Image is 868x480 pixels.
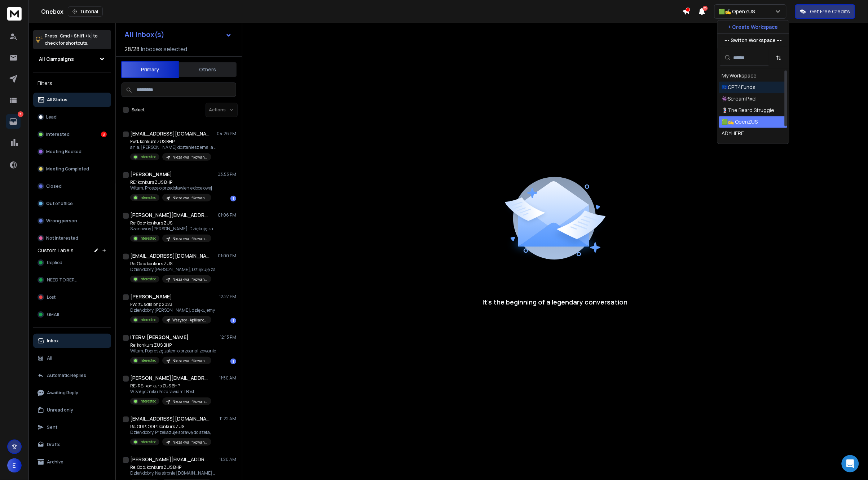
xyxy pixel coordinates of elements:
[33,290,111,305] button: Lost
[172,155,207,160] p: Niezakwalifikowani 2025
[130,171,172,178] h1: [PERSON_NAME]
[722,72,757,80] div: My Workspace
[46,114,57,120] p: Lead
[33,110,111,124] button: Lead
[39,55,74,63] h1: All Campaigns
[842,455,859,472] div: Open Intercom Messenger
[59,32,92,40] span: Cmd + Shift + k
[46,235,78,241] p: Not Interested
[722,130,744,137] div: ADYHERE
[33,127,111,142] button: Interested3
[47,260,62,266] span: Replied
[172,440,207,445] p: Niezakwalifikowani 2025
[6,114,21,129] a: 3
[130,220,217,226] p: Re: Odp: konkurs ZUS
[724,37,782,44] p: --- Switch Workspace ---
[46,183,62,189] p: Closed
[130,130,210,137] h1: [EMAIL_ADDRESS][DOMAIN_NAME];
[33,334,111,348] button: Inbox
[220,334,236,340] p: 12:13 PM
[33,386,111,400] button: Awaiting Reply
[47,442,61,448] p: Drafts
[140,439,157,445] p: Interested
[130,139,217,145] p: Fwd: konkurs ZUS BHP
[130,267,216,272] p: Dzień dobry [PERSON_NAME], Dziękuję za
[130,374,210,382] h1: [PERSON_NAME][EMAIL_ADDRESS][DOMAIN_NAME]
[130,415,210,422] h1: [EMAIL_ADDRESS][DOMAIN_NAME]
[172,277,207,282] p: Niezakwalifikowani 2025
[130,348,216,354] p: Witam, Poproszę zatem o przeanalizowanie
[130,424,211,430] p: Re: ODP: ODP: konkurs ZUS
[33,78,111,88] h3: Filters
[130,342,216,348] p: Re: konkurs ZUS BHP
[230,318,236,324] div: 1
[130,470,217,476] p: Dzień dobry, Na stronie [DOMAIN_NAME] proszę
[130,334,189,341] h1: ITERM [PERSON_NAME]
[230,196,236,201] div: 1
[18,111,23,117] p: 3
[33,455,111,469] button: Archive
[7,458,22,473] button: E
[722,119,758,126] div: 🟩✍️ OpenZUS
[47,97,67,103] p: All Status
[33,255,111,270] button: Replied
[722,142,765,149] div: CYANMETA (ABHI)
[140,195,157,200] p: Interested
[130,293,172,300] h1: [PERSON_NAME]
[47,373,86,378] p: Automatic Replies
[101,132,107,137] div: 3
[47,390,78,396] p: Awaiting Reply
[47,425,57,430] p: Sent
[130,185,212,191] p: Witam, Proszę o przedstawienie docelowej
[47,294,56,300] span: Lost
[47,338,59,344] p: Inbox
[810,8,850,15] p: Get Free Credits
[33,437,111,452] button: Drafts
[718,21,789,34] button: + Create Workspace
[130,430,211,435] p: Dzień dobry, Przekazuje sprawę do szefa,
[140,399,157,404] p: Interested
[33,420,111,435] button: Sent
[33,307,111,322] button: GMAIL
[130,145,217,150] p: ania, [PERSON_NAME] dostaniesz emaila dw z
[68,6,103,17] button: Tutorial
[172,236,207,241] p: Niezakwalifikowani 2025
[217,172,236,177] p: 03:53 PM
[33,93,111,107] button: All Status
[130,212,210,219] h1: [PERSON_NAME][EMAIL_ADDRESS][DOMAIN_NAME]
[33,273,111,287] button: NEED TO REPLY
[33,351,111,365] button: All
[179,62,237,77] button: Others
[218,212,236,218] p: 01:06 PM
[219,457,236,462] p: 11:20 AM
[46,132,70,137] p: Interested
[46,149,81,155] p: Meeting Booked
[140,358,157,363] p: Interested
[141,45,187,53] h3: Inboxes selected
[124,31,164,38] h1: All Inbox(s)
[130,307,215,313] p: Dzień dobry [PERSON_NAME], dziękujemy
[47,407,73,413] p: Unread only
[795,4,855,19] button: Get Free Credits
[483,297,628,307] p: It’s the beginning of a legendary conversation
[130,383,211,389] p: RE: RE: konkurs ZUS BHP
[130,252,210,259] h1: [EMAIL_ADDRESS][DOMAIN_NAME]
[130,179,212,185] p: RE: konkurs ZUS BHP
[33,403,111,417] button: Unread only
[33,231,111,245] button: Not Interested
[719,8,758,15] p: 🟩✍️ OpenZUS
[217,131,236,137] p: 04:26 PM
[703,6,708,11] span: 50
[33,162,111,176] button: Meeting Completed
[220,416,236,422] p: 11:22 AM
[140,154,157,160] p: Interested
[47,312,60,317] span: GMAIL
[172,195,207,201] p: Niezakwalifikowani 2025
[33,196,111,211] button: Out of office
[33,214,111,228] button: Wrong person
[46,201,73,206] p: Out of office
[130,465,217,470] p: Re: Odp: konkurs ZUS BHP
[119,27,238,42] button: All Inbox(s)
[772,50,786,65] button: Sort by Sort A-Z
[41,6,683,17] div: Onebox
